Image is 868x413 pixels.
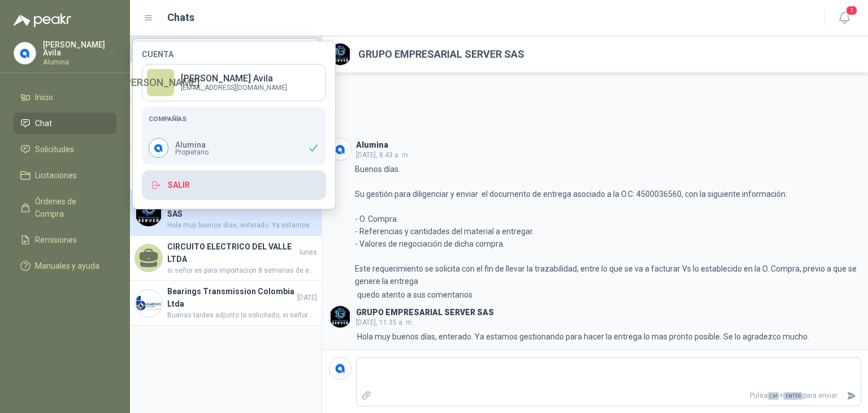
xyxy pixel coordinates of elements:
a: Company LogoBearings Transmission Colombia Ltda[DATE]Buenas tardes adjunto lo solicitado, si seño... [130,281,322,326]
p: Pulsa + para enviar [376,386,843,406]
a: Solicitudes [14,139,116,160]
a: Órdenes de Compra [14,191,116,225]
a: Licitaciones [14,165,116,186]
h2: GRUPO EMPRESARIAL SERVER SAS [358,46,524,62]
a: Chat [14,113,116,134]
h5: Compañías [149,114,319,124]
p: Hola muy buenos días, enterado. Ya estamos gestionando para hacer la entrega lo mas pronto posibl... [357,330,809,343]
a: Manuales y ayuda [14,255,116,277]
h4: Cuenta [142,50,326,58]
button: Salir [142,170,326,200]
span: lunes [300,247,317,258]
h4: Bearings Transmission Colombia Ltda [167,285,295,310]
span: si señor es para importacion 8 semanas de entrega [167,265,317,276]
img: Company Logo [329,358,351,379]
a: Remisiones [14,229,116,251]
p: [PERSON_NAME] Avila [181,74,287,83]
img: Logo peakr [14,14,71,27]
span: Ctrl [767,392,779,400]
div: [PERSON_NAME] [147,69,174,96]
a: Company LogoGRUPO EMPRESARIAL SERVER SASlunesHola muy buenos días, enterado. Ya estamos gestionan... [130,191,322,236]
img: Company Logo [149,139,168,157]
img: Company Logo [135,290,162,317]
span: Solicitudes [35,143,74,156]
button: Enviar [842,386,861,406]
img: Company Logo [329,306,351,328]
p: [PERSON_NAME] Avila [43,41,116,57]
img: Company Logo [14,42,36,64]
p: [EMAIL_ADDRESS][DOMAIN_NAME] [181,84,287,91]
img: Company Logo [135,199,162,226]
label: Adjuntar archivos [357,386,376,406]
span: 1 [845,5,858,16]
p: Buenos días. Su gestión para diligenciar y enviar el documento de entrega asociado a la O.C: 4500... [355,163,861,287]
h1: Chats [167,10,194,25]
span: Licitaciones [35,169,77,182]
a: Inicio [14,87,116,108]
p: quedo atento a sus comentarios [357,289,472,301]
span: Inicio [35,91,53,104]
span: [DATE], 8:43 a. m. [356,151,410,159]
h3: GRUPO EMPRESARIAL SERVER SAS [356,309,494,316]
span: Hola muy buenos días, enterado. Ya estamos gestionando para hacer la entrega lo mas pronto posibl... [167,220,317,231]
a: [PERSON_NAME][PERSON_NAME] Avila[EMAIL_ADDRESS][DOMAIN_NAME] [142,64,326,101]
button: 1 [834,8,854,28]
span: Chat [35,117,52,130]
p: Alumina [43,59,116,66]
span: [DATE] [297,292,317,303]
h4: CIRCUITO ELECTRICO DEL VALLE LTDA [167,240,297,265]
a: CIRCUITO ELECTRICO DEL VALLE LTDAlunessi señor es para importacion 8 semanas de entrega [130,236,322,281]
span: ENTER [783,392,803,400]
span: Remisiones [35,234,77,246]
h3: Alumina [356,142,388,148]
span: Propietario [175,149,209,156]
div: Company LogoAluminaPropietario [142,131,326,165]
p: Alumina [175,141,209,149]
span: Buenas tardes adjunto lo solicitado, si señor si se asumen fletes Gracias por contar con nosotros. [167,310,317,321]
span: [DATE], 11:35 a. m. [356,319,414,326]
span: Órdenes de Compra [35,195,106,220]
span: Manuales y ayuda [35,260,99,272]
